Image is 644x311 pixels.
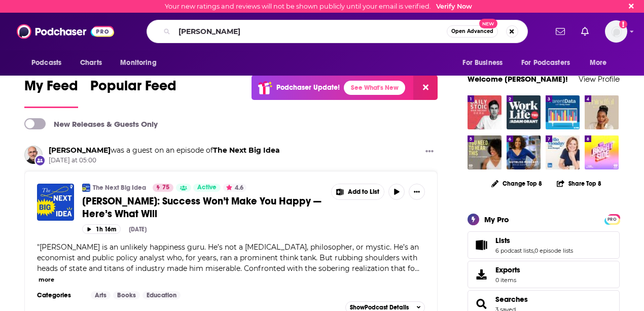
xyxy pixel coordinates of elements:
img: The Daily Stoic [468,95,502,129]
img: ParentData with Emily Oster [546,95,580,129]
a: Worklife with Adam Grant [507,95,541,129]
a: 75 [153,184,173,192]
a: Popular Feed [90,77,176,108]
span: Exports [471,267,491,282]
a: Lists [471,238,491,252]
span: Logged in as tgilbride [605,20,627,43]
button: open menu [24,53,75,73]
span: PRO [606,216,618,223]
span: Exports [495,265,520,274]
button: open menu [515,53,585,73]
span: " [37,243,419,273]
span: Popular Feed [90,77,176,100]
img: User Profile [605,20,627,43]
span: For Podcasters [521,56,570,70]
span: For Business [462,56,503,70]
a: My Feed [24,77,78,108]
img: The Gutbliss Podcast [507,135,541,169]
a: PRO [606,215,618,222]
img: ARTHUR C. BROOKS: Success Won’t Make You Happy — Here’s What Will [37,184,74,221]
a: Exports [468,261,620,288]
img: Hello Monday with Jessi Hempel [546,135,580,169]
span: [PERSON_NAME] is an unlikely happiness guru. He’s not a [MEDICAL_DATA], philosopher, or mystic. H... [37,243,419,273]
a: 6 podcast lists [495,247,533,254]
a: Active [193,184,221,192]
span: Show Podcast Details [350,304,409,311]
button: Share Top 8 [556,174,602,193]
span: Monitoring [120,56,156,70]
a: New Releases & Guests Only [24,118,158,129]
a: Show notifications dropdown [552,23,569,40]
img: You Need to Hear This with Nedra Tawwab [468,135,502,169]
img: Arthur Brooks [24,146,43,164]
span: 75 [162,183,169,193]
a: Lists [495,236,573,245]
button: more [39,275,54,284]
a: Charts [74,53,108,73]
a: Arts [91,291,111,299]
a: Searches [471,297,491,311]
img: Mindful With Minaa [585,95,619,129]
button: Show More Button [409,184,425,200]
h3: Categories [37,291,83,299]
a: Books [113,291,140,299]
span: 0 items [495,277,520,284]
span: Add to List [348,188,379,196]
p: Podchaser Update! [276,83,340,92]
div: My Pro [484,215,509,224]
a: Show notifications dropdown [577,23,593,40]
a: See What's New [344,81,405,95]
a: Searches [495,295,528,304]
span: More [590,56,607,70]
span: Open Advanced [451,29,493,34]
button: Open AdvancedNew [447,25,498,38]
a: [PERSON_NAME]: Success Won’t Make You Happy — Here’s What Will [82,195,324,220]
a: The Next Big Idea [213,146,280,155]
div: [DATE] [129,226,147,233]
button: Change Top 8 [485,177,548,190]
button: 4.6 [223,184,246,192]
a: Arthur Brooks [49,146,111,155]
span: , [533,247,534,254]
svg: Email not verified [619,20,627,28]
span: Charts [80,56,102,70]
span: [DATE] at 05:00 [49,156,280,165]
img: The Next Big Idea [82,184,90,192]
a: Welcome [PERSON_NAME]! [468,74,568,84]
span: Lists [468,231,620,259]
button: Show More Button [421,146,438,158]
span: ... [415,264,419,273]
span: Podcasts [31,56,61,70]
a: The Next Big Idea [93,184,146,192]
img: Podchaser - Follow, Share and Rate Podcasts [17,22,114,41]
button: 1h 16m [82,224,121,234]
button: open menu [455,53,515,73]
a: Education [142,291,181,299]
input: Search podcasts, credits, & more... [174,23,447,40]
img: The Bright Side [585,135,619,169]
a: 0 episode lists [534,247,573,254]
div: New Appearance [34,155,46,166]
span: New [479,19,497,28]
h3: was a guest on an episode of [49,146,280,155]
button: open menu [113,53,169,73]
div: Your new ratings and reviews will not be shown publicly until your email is verified. [165,3,472,10]
span: Active [197,183,217,193]
span: My Feed [24,77,78,100]
div: Search podcasts, credits, & more... [147,20,528,43]
button: Show profile menu [605,20,627,43]
button: Show More Button [332,184,384,199]
span: Lists [495,236,510,245]
button: open menu [583,53,620,73]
